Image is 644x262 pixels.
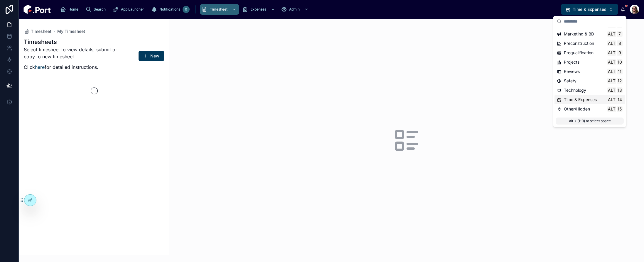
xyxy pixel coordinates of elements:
[617,60,622,64] span: 10
[24,46,120,60] p: Select timesheet to view details, submit or copy to new timesheet.
[573,6,606,12] span: Time & Expenses
[35,64,45,70] a: here
[111,4,148,15] a: App Launcher
[24,38,120,46] h1: Timesheets
[564,69,580,74] span: Reviews
[608,97,616,102] span: Alt
[608,50,616,55] span: Alt
[159,7,180,12] span: Notifications
[31,28,51,34] span: Timesheet
[617,97,622,102] span: 14
[608,32,616,36] span: Alt
[121,7,144,12] span: App Launcher
[617,79,622,83] span: 12
[608,41,616,46] span: Alt
[608,107,616,111] span: Alt
[617,50,622,55] span: 9
[564,31,594,37] span: Marketing & BD
[139,51,164,61] button: New
[617,88,622,93] span: 13
[240,4,278,15] a: Expenses
[94,7,106,12] span: Search
[564,87,586,93] span: Technology
[564,78,576,84] span: Safety
[608,79,616,83] span: Alt
[149,4,191,15] a: Notifications0
[279,4,311,15] a: Admin
[23,5,51,14] img: App logo
[617,32,622,36] span: 7
[564,59,579,65] span: Projects
[617,69,622,74] span: 11
[289,7,300,12] span: Admin
[564,50,594,56] span: Prequalification
[24,64,120,71] p: Click for detailed instructions.
[608,60,616,64] span: Alt
[84,4,110,15] a: Search
[183,6,190,13] div: 0
[556,118,624,125] p: Alt + (1-9) to select space
[617,41,622,46] span: 8
[564,106,590,112] span: Other/Hidden
[57,28,85,34] a: My Timesheet
[200,4,239,15] a: Timesheet
[564,97,597,103] span: Time & Expenses
[55,3,561,16] div: scrollable content
[608,69,616,74] span: Alt
[617,107,622,111] span: 15
[564,40,594,46] span: Preconstruction
[250,7,266,12] span: Expenses
[68,7,78,12] span: Home
[210,7,227,12] span: Timesheet
[24,28,51,34] a: Timesheet
[561,4,618,15] button: Select Button
[58,4,82,15] a: Home
[553,27,626,115] div: Suggestions
[608,88,616,93] span: Alt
